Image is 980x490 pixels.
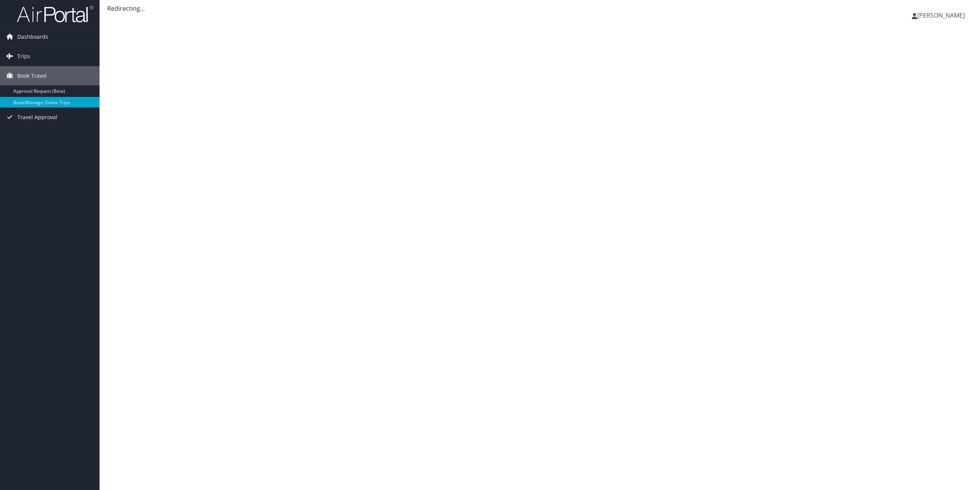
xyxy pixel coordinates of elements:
[107,4,972,13] div: Redirecting...
[17,108,57,127] span: Travel Approval
[17,27,48,46] span: Dashboards
[912,4,972,27] a: [PERSON_NAME]
[917,11,965,20] span: [PERSON_NAME]
[17,47,30,66] span: Trips
[17,5,93,23] img: airportal-logo.png
[17,66,47,85] span: Book Travel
